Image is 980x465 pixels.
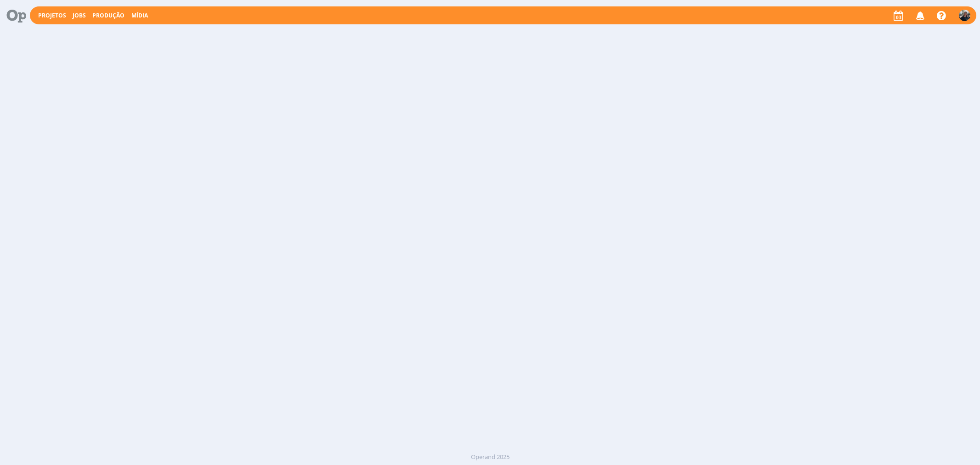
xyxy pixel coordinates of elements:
[959,10,970,21] img: M
[73,11,86,19] a: Jobs
[958,7,971,23] button: M
[129,12,151,19] button: Mídia
[35,12,69,19] button: Projetos
[131,11,148,19] a: Mídia
[38,11,66,19] a: Projetos
[90,12,127,19] button: Produção
[92,11,125,19] a: Produção
[70,12,89,19] button: Jobs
